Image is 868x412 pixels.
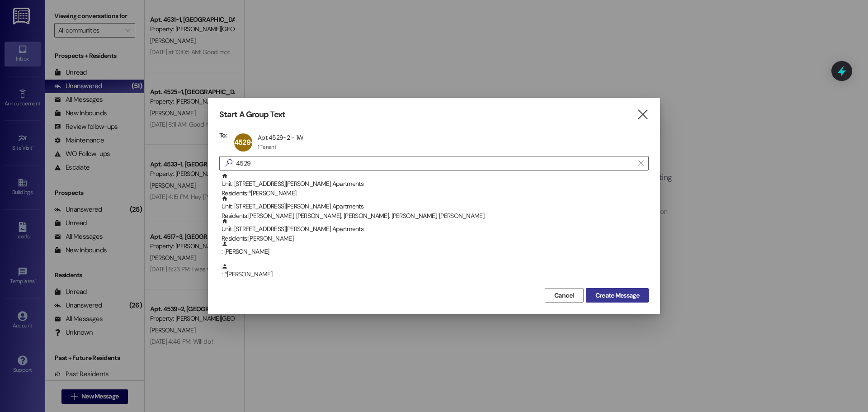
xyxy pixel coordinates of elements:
[595,291,639,300] span: Create Message
[222,263,649,279] div: : *[PERSON_NAME]
[222,158,236,168] i: 
[634,156,648,170] button: Clear text
[545,288,584,303] button: Cancel
[554,291,574,300] span: Cancel
[219,131,227,139] h3: To:
[222,195,649,221] div: Unit: [STREET_ADDRESS][PERSON_NAME] Apartments
[222,218,649,244] div: Unit: [STREET_ADDRESS][PERSON_NAME] Apartments
[219,263,649,286] div: : *[PERSON_NAME]
[222,241,649,256] div: : [PERSON_NAME]
[219,195,649,218] div: Unit: [STREET_ADDRESS][PERSON_NAME] ApartmentsResidents:[PERSON_NAME], [PERSON_NAME], [PERSON_NAM...
[222,211,649,221] div: Residents: [PERSON_NAME], [PERSON_NAME], [PERSON_NAME], [PERSON_NAME], [PERSON_NAME]
[219,173,649,195] div: Unit: [STREET_ADDRESS][PERSON_NAME] ApartmentsResidents:*[PERSON_NAME]
[219,109,285,120] h3: Start A Group Text
[637,110,649,119] i: 
[219,218,649,241] div: Unit: [STREET_ADDRESS][PERSON_NAME] ApartmentsResidents:[PERSON_NAME]
[222,173,649,199] div: Unit: [STREET_ADDRESS][PERSON_NAME] Apartments
[258,143,276,151] div: 1 Tenant
[222,189,649,198] div: Residents: *[PERSON_NAME]
[222,234,649,243] div: Residents: [PERSON_NAME]
[638,160,643,167] i: 
[219,241,649,263] div: : [PERSON_NAME]
[586,288,649,303] button: Create Message
[234,137,258,147] span: 4529~2
[236,157,634,170] input: Search for any contact or apartment
[258,133,304,142] div: Apt 4529~2 - 1W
